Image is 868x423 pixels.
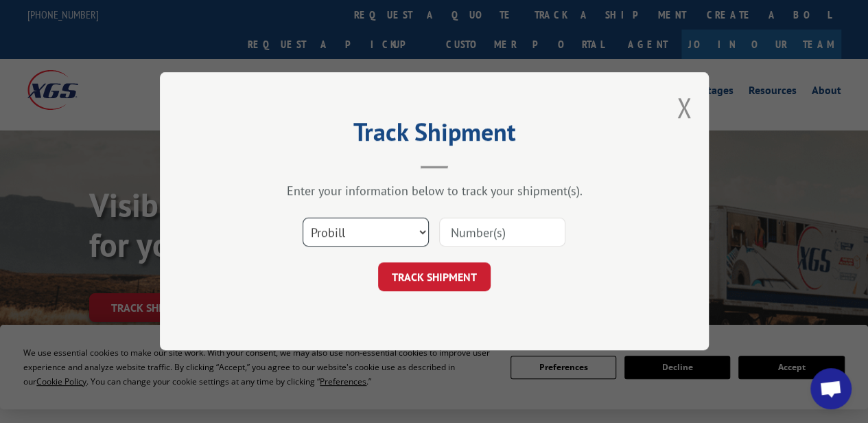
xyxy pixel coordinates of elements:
[378,263,491,292] button: TRACK SHIPMENT
[810,368,852,409] div: Open chat
[439,218,565,247] input: Number(s)
[228,183,640,199] div: Enter your information below to track your shipment(s).
[677,89,692,126] button: Close modal
[228,122,640,148] h2: Track Shipment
